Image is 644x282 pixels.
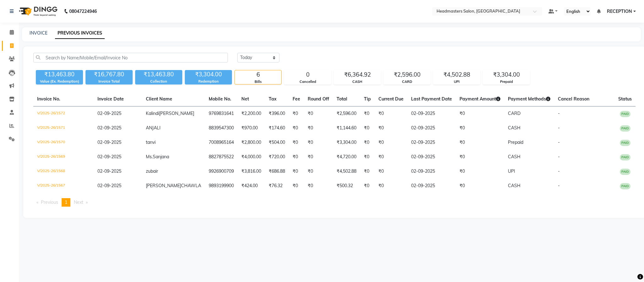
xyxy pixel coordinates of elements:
[146,111,159,116] span: Kalindi
[269,96,277,102] span: Tax
[289,164,304,179] td: ₹0
[289,150,304,164] td: ₹0
[205,106,238,121] td: 9769831641
[558,111,560,116] span: -
[289,179,304,193] td: ₹0
[289,135,304,150] td: ₹0
[508,139,523,145] span: Prepaid
[360,106,375,121] td: ₹0
[375,121,407,135] td: ₹0
[238,106,265,121] td: ₹2,200.00
[33,53,228,62] input: Search by Name/Mobile/Email/Invoice No
[333,150,360,164] td: ₹4,720.00
[620,169,630,175] span: PAID
[238,179,265,193] td: ₹424.00
[235,70,281,79] div: 6
[205,150,238,164] td: 8827875522
[33,179,94,193] td: V/2025-26/1567
[375,164,407,179] td: ₹0
[456,164,504,179] td: ₹0
[364,96,371,102] span: Tip
[407,121,456,135] td: 02-09-2025
[384,79,430,84] div: CARD
[337,96,347,102] span: Total
[41,199,58,205] span: Previous
[333,164,360,179] td: ₹4,502.88
[334,70,381,79] div: ₹6,364.92
[304,121,333,135] td: ₹0
[333,106,360,121] td: ₹2,596.00
[289,106,304,121] td: ₹0
[33,135,94,150] td: V/2025-26/1570
[37,96,60,102] span: Invoice No.
[304,106,333,121] td: ₹0
[146,96,172,102] span: Client Name
[620,125,630,132] span: PAID
[238,121,265,135] td: ₹970.00
[334,79,381,84] div: CASH
[558,125,560,131] span: -
[360,164,375,179] td: ₹0
[483,79,530,84] div: Prepaid
[620,140,630,146] span: PAID
[607,8,632,15] span: RECEPTION
[558,96,589,102] span: Cancel Reason
[159,111,194,116] span: [PERSON_NAME]
[360,135,375,150] td: ₹0
[205,121,238,135] td: 8839547300
[483,70,530,79] div: ₹3,304.00
[284,70,331,79] div: 0
[265,106,289,121] td: ₹396.00
[407,150,456,164] td: 02-09-2025
[304,164,333,179] td: ₹0
[378,96,404,102] span: Current Due
[36,70,83,79] div: ₹13,463.80
[97,96,124,102] span: Invoice Date
[205,135,238,150] td: 7008965164
[284,79,331,84] div: Cancelled
[456,121,504,135] td: ₹0
[205,164,238,179] td: 9926900709
[241,96,249,102] span: Net
[97,183,121,188] span: 02-09-2025
[558,139,560,145] span: -
[33,198,636,207] nav: Pagination
[304,150,333,164] td: ₹0
[30,30,47,36] a: INVOICE
[293,96,300,102] span: Fee
[238,135,265,150] td: ₹2,800.00
[620,183,630,189] span: PAID
[238,150,265,164] td: ₹4,000.00
[16,3,59,20] img: logo
[304,179,333,193] td: ₹0
[508,111,520,116] span: CARD
[375,135,407,150] td: ₹0
[456,179,504,193] td: ₹0
[146,183,181,188] span: [PERSON_NAME]
[456,135,504,150] td: ₹0
[135,70,182,79] div: ₹13,463.80
[433,79,480,84] div: UPI
[411,96,452,102] span: Last Payment Date
[375,106,407,121] td: ₹0
[508,154,520,160] span: CASH
[304,135,333,150] td: ₹0
[456,150,504,164] td: ₹0
[97,139,121,145] span: 02-09-2025
[238,164,265,179] td: ₹3,816.00
[235,79,281,84] div: Bills
[33,121,94,135] td: V/2025-26/1571
[333,179,360,193] td: ₹500.32
[85,79,133,84] div: Invoice Total
[36,79,83,84] div: Value (Ex. Redemption)
[205,179,238,193] td: 9893199900
[146,125,161,131] span: ANJALI
[209,96,231,102] span: Mobile No.
[265,179,289,193] td: ₹76.32
[360,179,375,193] td: ₹0
[146,139,156,145] span: tanvi
[65,199,67,205] span: 1
[360,150,375,164] td: ₹0
[265,164,289,179] td: ₹686.88
[153,154,169,160] span: Sanjana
